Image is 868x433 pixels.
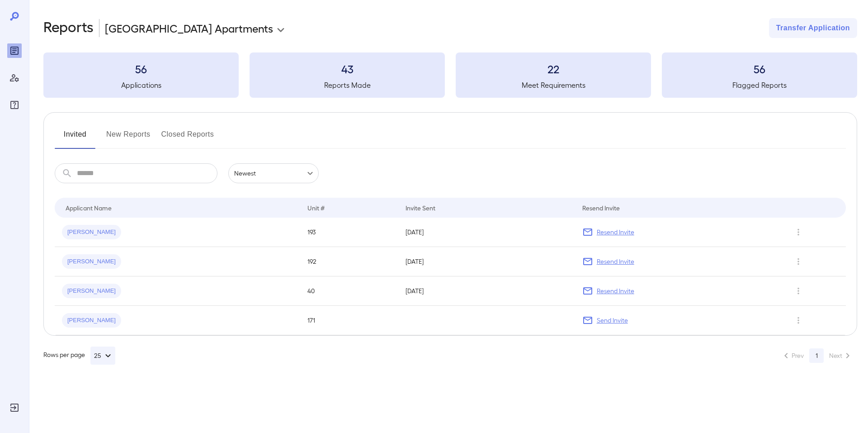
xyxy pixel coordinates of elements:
[300,247,398,276] td: 192
[62,287,121,295] span: [PERSON_NAME]
[7,43,22,58] div: Reports
[66,202,112,213] div: Applicant Name
[105,21,273,35] p: [GEOGRAPHIC_DATA] Apartments
[456,62,651,76] h3: 22
[300,218,398,247] td: 193
[662,80,857,90] h5: Flagged Reports
[43,62,239,76] h3: 56
[791,284,806,298] button: Row Actions
[398,276,575,306] td: [DATE]
[7,98,22,112] div: FAQ
[62,257,121,266] span: [PERSON_NAME]
[398,218,575,247] td: [DATE]
[769,18,857,38] button: Transfer Application
[43,80,239,90] h5: Applications
[791,313,806,328] button: Row Actions
[582,202,620,213] div: Resend Invite
[250,80,445,90] h5: Reports Made
[456,80,651,90] h5: Meet Requirements
[7,71,22,85] div: Manage Users
[791,225,806,239] button: Row Actions
[161,127,214,149] button: Closed Reports
[43,52,857,98] summary: 56Applications43Reports Made22Meet Requirements56Flagged Reports
[777,348,857,363] nav: pagination navigation
[43,347,115,365] div: Rows per page
[809,348,824,363] button: page 1
[55,127,95,149] button: Invited
[597,316,628,325] p: Send Invite
[398,247,575,276] td: [DATE]
[228,163,319,183] div: Newest
[106,127,151,149] button: New Reports
[250,62,445,76] h3: 43
[597,286,634,295] p: Resend Invite
[62,228,121,237] span: [PERSON_NAME]
[43,18,94,38] h2: Reports
[406,202,435,213] div: Invite Sent
[597,228,634,237] p: Resend Invite
[307,202,325,213] div: Unit #
[597,257,634,266] p: Resend Invite
[90,347,115,365] button: 25
[7,400,22,415] div: Log Out
[662,62,857,76] h3: 56
[300,306,398,335] td: 171
[791,254,806,269] button: Row Actions
[300,276,398,306] td: 40
[62,316,121,325] span: [PERSON_NAME]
